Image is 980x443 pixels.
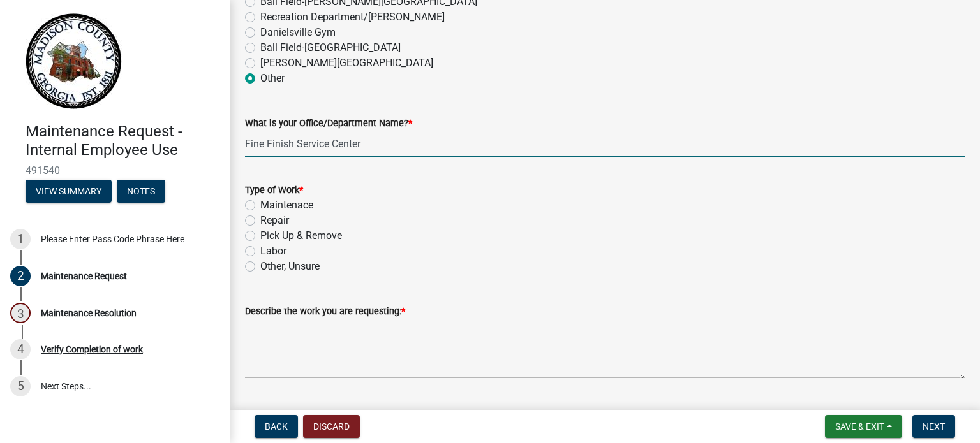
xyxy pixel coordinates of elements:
[10,339,31,359] div: 4
[41,272,127,280] div: Maintenance Request
[26,187,112,197] wm-modal-confirm: Summary
[26,180,112,203] button: View Summary
[117,187,165,197] wm-modal-confirm: Notes
[265,421,288,432] span: Back
[825,415,902,438] button: Save & Exit
[26,13,122,109] img: Madison County, Georgia
[117,180,165,203] button: Notes
[923,421,945,432] span: Next
[260,228,342,243] label: Pick Up & Remove
[10,376,31,396] div: 5
[835,421,884,432] span: Save & Exit
[260,259,320,274] label: Other, Unsure
[41,309,137,317] div: Maintenance Resolution
[303,415,360,438] button: Discard
[260,55,433,71] label: [PERSON_NAME][GEOGRAPHIC_DATA]
[260,198,313,213] label: Maintenace
[260,71,285,86] label: Other
[245,307,405,316] label: Describe the work you are requesting:
[260,40,401,55] label: Ball Field-[GEOGRAPHIC_DATA]
[245,119,412,128] label: What is your Office/Department Name?
[260,25,336,40] label: Danielsville Gym
[260,213,289,228] label: Repair
[26,122,219,159] h4: Maintenance Request - Internal Employee Use
[26,164,204,177] span: 491540
[41,235,184,243] div: Please Enter Pass Code Phrase Here
[10,303,31,323] div: 3
[260,10,445,25] label: Recreation Department/[PERSON_NAME]
[10,266,31,286] div: 2
[912,415,955,438] button: Next
[260,243,286,259] label: Labor
[245,186,303,195] label: Type of Work
[255,415,298,438] button: Back
[41,345,143,354] div: Verify Completion of work
[10,229,31,249] div: 1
